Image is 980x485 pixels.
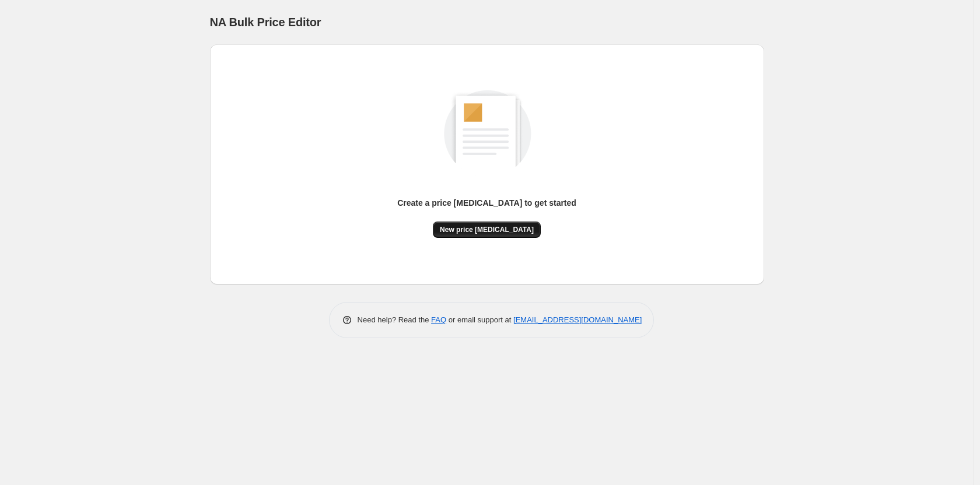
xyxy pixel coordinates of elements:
[210,16,321,29] span: NA Bulk Price Editor
[431,315,446,324] a: FAQ
[358,315,432,324] span: Need help? Read the
[513,315,642,324] a: [EMAIL_ADDRESS][DOMAIN_NAME]
[397,197,576,209] p: Create a price [MEDICAL_DATA] to get started
[440,225,534,234] span: New price [MEDICAL_DATA]
[446,315,513,324] span: or email support at
[433,222,541,238] button: New price [MEDICAL_DATA]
